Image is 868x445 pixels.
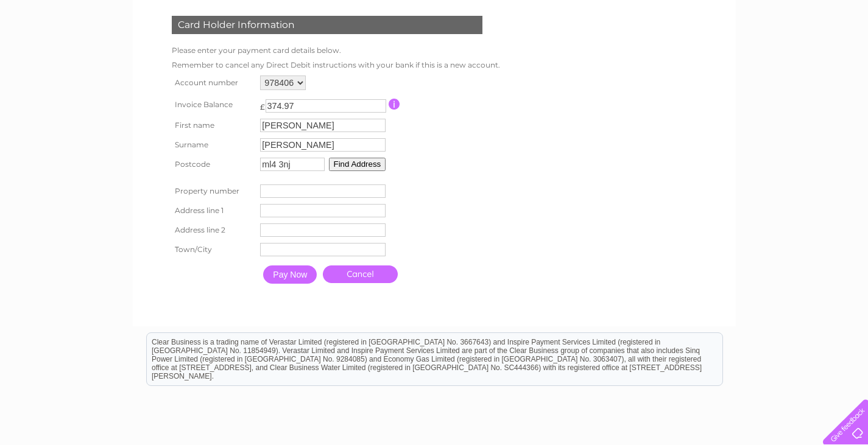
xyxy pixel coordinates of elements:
[323,265,398,283] a: Cancel
[762,52,780,61] a: Blog
[147,7,722,59] div: Clear Business is a trading name of Verastar Limited (registered in [GEOGRAPHIC_DATA] No. 3667643...
[718,52,755,61] a: Telecoms
[169,58,503,72] td: Remember to cancel any Direct Debit instructions with your bank if this is a new account.
[169,72,258,93] th: Account number
[169,220,258,240] th: Address line 2
[260,96,265,111] td: £
[329,158,386,171] button: Find Address
[169,43,503,58] td: Please enter your payment card details below.
[30,32,93,69] img: logo.png
[169,116,258,135] th: First name
[169,240,258,259] th: Town/City
[169,201,258,220] th: Address line 1
[172,16,482,34] div: Card Holder Information
[684,52,711,61] a: Energy
[638,6,722,21] a: 0333 014 3131
[169,181,258,201] th: Property number
[787,52,817,61] a: Contact
[169,93,258,116] th: Invoice Balance
[828,52,857,61] a: Log out
[169,135,258,155] th: Surname
[169,155,258,174] th: Postcode
[263,265,317,284] input: Pay Now
[389,99,400,110] input: Information
[654,52,677,61] a: Water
